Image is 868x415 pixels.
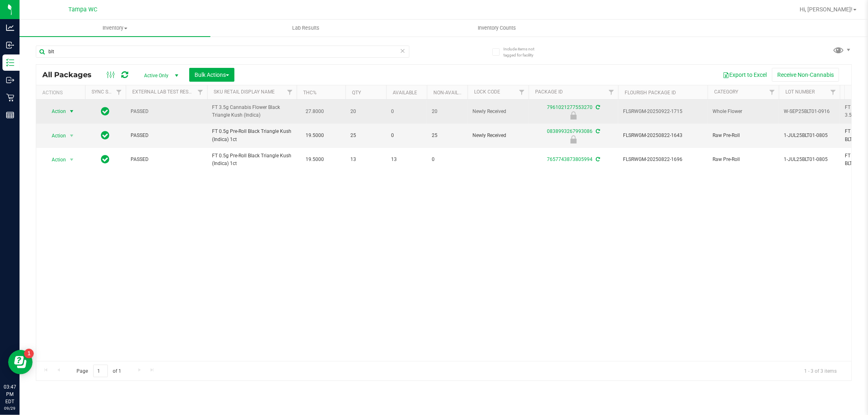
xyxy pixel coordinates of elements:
span: In Sync [101,130,110,141]
span: 1-JUL25BLT01-0805 [784,132,835,139]
span: Sync from Compliance System [595,156,600,162]
span: FT 0.5g Pre-Roll Black Triangle Kush (Indica) 1ct [212,152,292,167]
a: Sku Retail Display Name [214,89,275,95]
span: Tampa WC [69,6,98,13]
a: 7961021277553270 [547,104,593,110]
span: Action [44,130,66,141]
span: 19.5000 [302,130,328,141]
span: Clear [400,46,406,56]
span: Action [44,154,66,165]
div: Newly Received [527,111,619,120]
a: Flourish Package ID [625,90,676,96]
span: Raw Pre-Roll [713,156,774,163]
button: Bulk Actions [189,68,234,82]
p: 09/29 [4,405,16,411]
span: FLSRWGM-20250822-1643 [623,132,703,139]
span: 1-JUL25BLT01-0805 [784,156,835,163]
a: Filter [515,85,529,99]
inline-svg: Inventory [6,59,14,67]
span: Inventory [20,24,210,32]
span: 25 [350,132,381,139]
span: PASSED [131,132,202,139]
button: Export to Excel [717,68,772,82]
a: Sync Status [92,89,123,95]
span: FLSRWGM-20250822-1696 [623,156,703,163]
a: Package ID [535,89,563,95]
a: Non-Available [433,90,470,96]
span: Lab Results [281,24,330,32]
span: PASSED [131,108,202,115]
a: Inventory Counts [401,20,592,37]
span: select [67,154,77,165]
span: 13 [391,156,422,163]
span: In Sync [101,106,110,117]
span: Raw Pre-Roll [713,132,774,139]
a: 7657743873805994 [547,156,593,162]
a: Qty [352,90,361,96]
a: External Lab Test Result [132,89,196,95]
inline-svg: Inbound [6,41,14,49]
div: Newly Received [527,135,619,143]
span: Sync from Compliance System [595,104,600,110]
span: 27.8000 [302,106,328,117]
span: Sync from Compliance System [595,128,600,134]
span: 1 - 3 of 3 items [798,365,843,377]
span: 0 [391,108,422,115]
span: Inventory Counts [467,24,527,32]
span: FT 0.5g Pre-Roll Black Triangle Kush (Indica) 1ct [212,128,292,143]
span: 13 [350,156,381,163]
a: THC% [303,90,317,96]
span: 0 [432,156,463,163]
span: select [67,106,77,117]
input: Search Package ID, Item Name, SKU, Lot or Part Number... [36,46,409,58]
span: Newly Received [472,132,524,139]
inline-svg: Analytics [6,24,14,32]
a: Lot Number [785,89,815,95]
span: 25 [432,132,463,139]
span: Newly Received [472,108,524,115]
span: 0 [391,132,422,139]
button: Receive Non-Cannabis [772,68,839,82]
div: Actions [42,90,82,96]
span: PASSED [131,156,202,163]
inline-svg: Outbound [6,76,14,84]
span: Include items not tagged for facility [503,46,544,58]
a: Filter [112,85,126,99]
span: 20 [432,108,463,115]
span: Bulk Actions [195,72,229,78]
span: select [67,130,77,141]
a: Filter [283,85,297,99]
span: Page of 1 [70,365,128,377]
span: 19.5000 [302,154,328,165]
inline-svg: Reports [6,111,14,119]
a: Inventory [20,20,210,37]
span: Hi, [PERSON_NAME]! [800,6,853,13]
p: 03:47 PM EDT [4,383,16,405]
iframe: Resource center [8,350,33,374]
span: Action [44,106,66,117]
input: 1 [93,365,108,377]
inline-svg: Retail [6,93,14,102]
a: Category [714,89,738,95]
span: Whole Flower [713,108,774,115]
span: All Packages [42,70,100,79]
a: Filter [826,85,840,99]
a: Available [393,90,417,96]
a: Lock Code [474,89,500,95]
a: Filter [605,85,618,99]
span: In Sync [101,154,110,165]
span: 20 [350,108,381,115]
a: Lab Results [210,20,401,37]
a: 0838993267993086 [547,128,593,134]
span: FT 3.5g Cannabis Flower Black Triangle Kush (Indica) [212,104,292,119]
iframe: Resource center unread badge [24,349,34,359]
span: W-SEP25BLT01-0916 [784,108,835,115]
span: FLSRWGM-20250922-1715 [623,108,703,115]
a: Filter [765,85,779,99]
a: Filter [194,85,207,99]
